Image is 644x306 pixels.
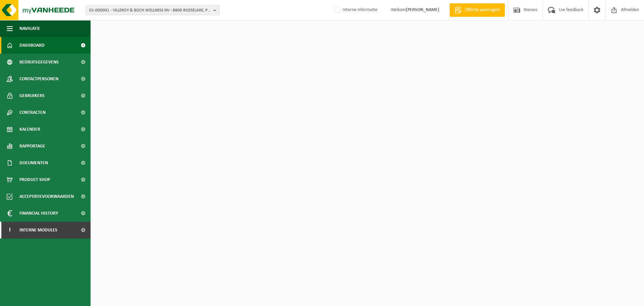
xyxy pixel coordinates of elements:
[89,5,211,15] span: 01-000001 - VILLEROY & BOCH WELLNESS NV - 8800 ROESELARE, POPULIERSTRAAT 1
[19,155,48,171] span: Documenten
[19,121,40,138] span: Kalender
[19,20,40,37] span: Navigatie
[86,5,220,15] button: 01-000001 - VILLEROY & BOCH WELLNESS NV - 8800 ROESELARE, POPULIERSTRAAT 1
[19,54,59,71] span: Bedrijfsgegevens
[19,222,57,238] span: Interne modules
[463,7,501,13] span: Offerte aanvragen
[406,7,439,12] strong: [PERSON_NAME]
[19,188,74,205] span: Acceptatievoorwaarden
[19,104,46,121] span: Contracten
[7,222,13,238] span: I
[333,5,377,15] label: Interne informatie
[19,205,58,222] span: Financial History
[19,138,45,155] span: Rapportage
[19,37,45,54] span: Dashboard
[19,171,50,188] span: Product Shop
[19,87,45,104] span: Gebruikers
[19,71,58,87] span: Contactpersonen
[449,3,505,17] a: Offerte aanvragen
